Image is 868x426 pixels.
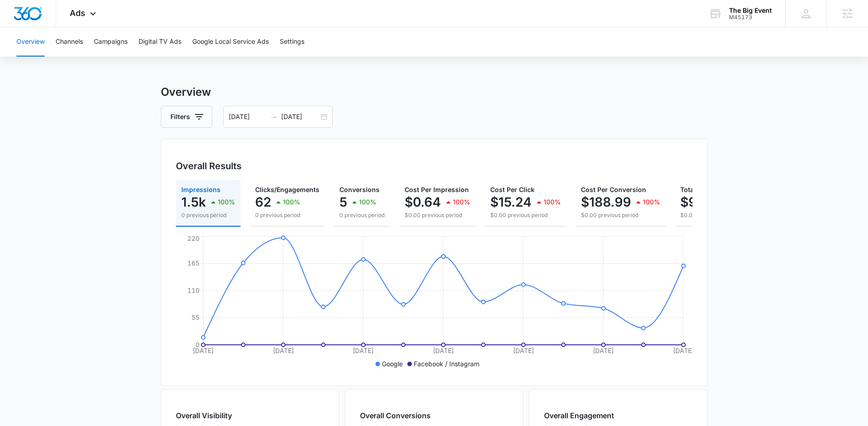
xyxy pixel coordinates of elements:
[729,7,772,14] div: account name
[272,347,293,354] tspan: [DATE]
[283,199,300,205] p: 100%
[382,359,403,369] p: Google
[433,347,454,354] tspan: [DATE]
[359,199,376,205] p: 100%
[195,341,200,348] tspan: 0
[139,27,181,57] button: Digital TV Ads
[218,199,235,205] p: 100%
[191,313,200,321] tspan: 55
[353,347,374,354] tspan: [DATE]
[490,186,534,193] span: Cost Per Click
[56,27,83,57] button: Channels
[281,112,319,122] input: End date
[680,195,734,209] p: $944.93
[270,113,277,120] span: swap-right
[593,347,614,354] tspan: [DATE]
[187,259,200,267] tspan: 165
[339,186,380,193] span: Conversions
[513,347,534,354] tspan: [DATE]
[255,186,319,193] span: Clicks/Engagements
[729,14,772,21] div: account id
[229,112,267,122] input: Start date
[643,199,660,205] p: 100%
[193,347,214,354] tspan: [DATE]
[339,211,385,219] p: 0 previous period
[680,186,718,193] span: Total Spend
[581,195,631,209] p: $188.99
[70,8,85,18] span: Ads
[187,234,200,242] tspan: 220
[673,347,694,354] tspan: [DATE]
[161,84,708,100] h3: Overview
[453,199,470,205] p: 100%
[181,211,235,219] p: 0 previous period
[680,211,763,219] p: $0.00 previous period
[181,195,206,209] p: 1.5k
[405,186,469,193] span: Cost Per Impression
[176,159,241,173] h3: Overall Results
[544,199,561,205] p: 100%
[581,211,660,219] p: $0.00 previous period
[161,106,212,128] button: Filters
[490,211,561,219] p: $0.00 previous period
[255,195,271,209] p: 62
[581,186,646,193] span: Cost Per Conversion
[414,359,479,369] p: Facebook / Instagram
[280,27,304,57] button: Settings
[192,27,269,57] button: Google Local Service Ads
[405,211,470,219] p: $0.00 previous period
[181,186,221,193] span: Impressions
[490,195,532,209] p: $15.24
[360,410,431,421] h2: Overall Conversions
[176,410,243,421] h2: Overall Visibility
[16,27,45,57] button: Overview
[187,286,200,294] tspan: 110
[255,211,319,219] p: 0 previous period
[270,113,277,120] span: to
[94,27,128,57] button: Campaigns
[405,195,441,209] p: $0.64
[544,410,614,421] h2: Overall Engagement
[339,195,347,209] p: 5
